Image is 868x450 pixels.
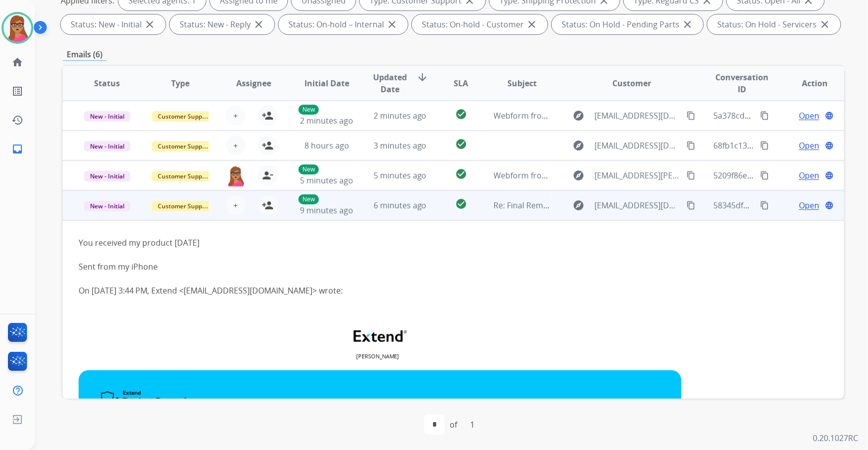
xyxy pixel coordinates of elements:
img: agent-avatar [226,165,246,186]
span: 9 minutes ago [300,205,353,216]
mat-icon: person_remove [262,169,274,181]
span: Webform from [PERSON_NAME][EMAIL_ADDRESS][PERSON_NAME][DOMAIN_NAME] on [DATE] [494,170,843,181]
span: Type [171,77,190,89]
span: SLA [454,77,468,89]
mat-icon: content_copy [686,141,695,150]
div: Status: On Hold - Servicers [707,14,841,34]
mat-icon: check_circle [455,138,467,150]
p: 0.20.1027RC [813,432,858,444]
mat-icon: content_copy [760,141,769,150]
mat-icon: language [825,201,834,210]
div: Status: New - Reply [170,14,275,34]
span: Customer Support [152,171,216,181]
p: New [298,164,319,174]
mat-icon: check_circle [455,108,467,120]
span: [EMAIL_ADDRESS][PERSON_NAME][DOMAIN_NAME] [595,169,681,181]
span: [PERSON_NAME] [356,352,399,360]
span: New - Initial [84,111,130,122]
mat-icon: content_copy [686,201,695,210]
mat-icon: close [253,18,265,30]
span: 68fb1c13-6d6e-4ae5-995d-39c127239092 [713,140,865,151]
p: Emails (6) [63,48,106,61]
span: Conversation ID [713,71,770,95]
span: + [233,199,238,211]
span: Open [799,169,819,181]
img: Extend Product Protection [101,391,196,407]
span: 2 minutes ago [374,110,427,121]
mat-icon: close [819,18,831,30]
span: Updated Date [372,71,408,95]
mat-icon: list_alt [11,85,23,97]
button: + [226,136,246,155]
span: Status [94,77,120,89]
div: 1 [462,415,482,435]
div: Sent from my iPhone [79,261,681,273]
span: 6 minutes ago [374,200,427,211]
mat-icon: explore [573,110,585,122]
span: [EMAIL_ADDRESS][DOMAIN_NAME] [595,199,681,211]
mat-icon: close [681,18,693,30]
mat-icon: person_add [262,199,274,211]
span: [EMAIL_ADDRESS][DOMAIN_NAME] [595,110,681,122]
mat-icon: content_copy [760,171,769,180]
span: New - Initial [84,171,130,181]
span: Subject [507,77,537,89]
mat-icon: person_add [262,140,274,151]
span: Customer Support [152,141,216,151]
mat-icon: history [11,114,23,126]
div: Status: New - Initial [61,14,166,34]
mat-icon: explore [573,169,585,181]
span: 5 minutes ago [300,175,353,186]
mat-icon: explore [573,140,585,151]
div: Status: On-hold – Internal [279,14,408,34]
blockquote: On [DATE] 3:44 PM, Extend <[EMAIL_ADDRESS][DOMAIN_NAME]> wrote: [79,285,681,308]
span: Assignee [236,77,271,89]
p: New [298,194,319,204]
mat-icon: close [386,18,398,30]
mat-icon: content_copy [760,201,769,210]
span: + [233,140,238,151]
span: Open [799,140,819,151]
mat-icon: language [825,171,834,180]
div: Status: On Hold - Pending Parts [552,14,703,34]
mat-icon: close [144,18,156,30]
span: 5 minutes ago [374,170,427,181]
mat-icon: language [825,141,834,150]
span: 5a378cd9-d21f-4037-8e1e-c34f697f89c7 [713,110,860,121]
mat-icon: close [526,18,538,30]
mat-icon: explore [573,199,585,211]
span: New - Initial [84,141,130,151]
span: Customer [613,77,652,89]
span: Initial Date [304,77,349,89]
th: Action [771,66,844,101]
span: Webform from [EMAIL_ADDRESS][DOMAIN_NAME] on [DATE] [494,110,719,121]
span: New - Initial [84,201,130,211]
button: + [226,106,246,126]
mat-icon: language [825,111,834,120]
div: of [450,419,457,431]
span: Re: Final Reminder! Send in your product to proceed with your claim [494,200,750,211]
p: New [298,105,319,115]
mat-icon: check_circle [455,168,467,180]
mat-icon: arrow_downward [416,71,428,83]
img: avatar [3,14,31,42]
span: [EMAIL_ADDRESS][DOMAIN_NAME] [595,140,681,151]
div: Status: On-hold - Customer [412,14,548,34]
span: Customer Support [152,201,216,211]
mat-icon: content_copy [686,111,695,120]
img: Extend Logo [354,330,407,342]
span: Customer Support [152,111,216,122]
mat-icon: inbox [11,143,23,155]
mat-icon: person_add [262,110,274,122]
mat-icon: content_copy [760,111,769,120]
span: Open [799,110,819,122]
span: 5209f86e-739d-4ac5-8085-2ec87da6c6a0 [713,170,864,181]
span: 8 hours ago [304,140,349,151]
button: + [226,195,246,215]
span: 2 minutes ago [300,115,353,126]
span: + [233,110,238,122]
span: 58345dfb-3ae0-4c88-994a-9d15865b66fe [713,200,864,211]
mat-icon: content_copy [686,171,695,180]
span: 3 minutes ago [374,140,427,151]
mat-icon: home [11,56,23,68]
